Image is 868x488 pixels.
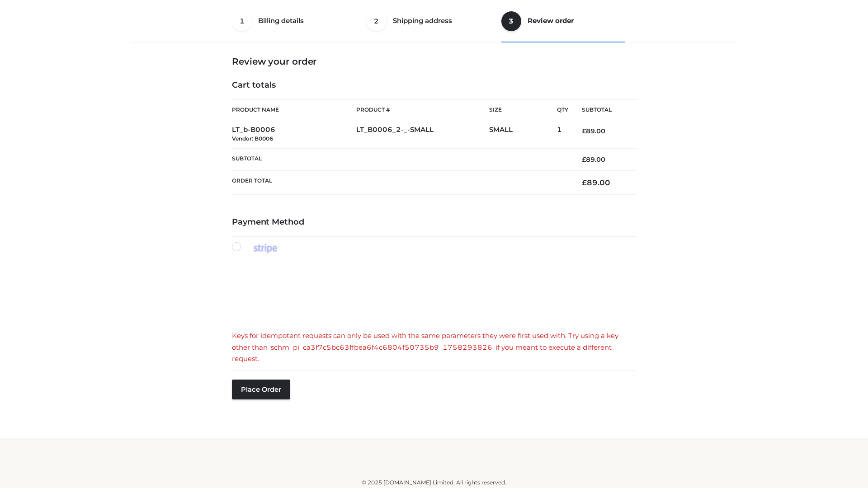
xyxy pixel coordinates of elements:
[356,120,489,149] td: LT_B0006_2-_-SMALL
[582,127,586,135] span: £
[489,120,557,149] td: SMALL
[489,100,552,120] th: Size
[232,148,568,170] th: Subtotal
[582,178,587,187] span: £
[232,135,273,142] small: Vendor: B0006
[557,99,568,120] th: Qty
[232,380,290,399] button: Place order
[232,56,636,67] h3: Review your order
[582,155,586,164] span: £
[582,155,605,164] bdi: 89.00
[232,120,356,149] td: LT_b-B0006
[557,120,568,149] td: 1
[232,217,636,227] h4: Payment Method
[232,171,568,195] th: Order Total
[232,330,636,365] div: Keys for idempotent requests can only be used with the same parameters they were first used with....
[582,178,610,187] bdi: 89.00
[232,99,356,120] th: Product Name
[582,127,605,135] bdi: 89.00
[568,100,636,120] th: Subtotal
[356,99,489,120] th: Product #
[134,478,734,487] div: © 2025 [DOMAIN_NAME] Limited. All rights reserved.
[232,80,636,90] h4: Cart totals
[230,263,634,320] iframe: Secure payment input frame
